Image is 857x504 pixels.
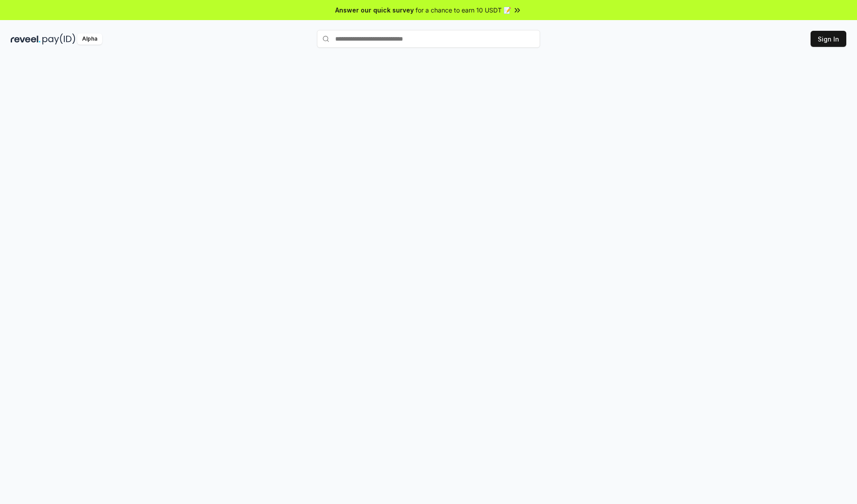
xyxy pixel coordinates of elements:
div: Alpha [77,33,102,45]
button: Sign In [811,31,846,47]
img: pay_id [42,33,75,45]
span: Answer our quick survey [335,5,414,15]
span: for a chance to earn 10 USDT 📝 [416,5,511,15]
img: reveel_dark [11,33,41,45]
